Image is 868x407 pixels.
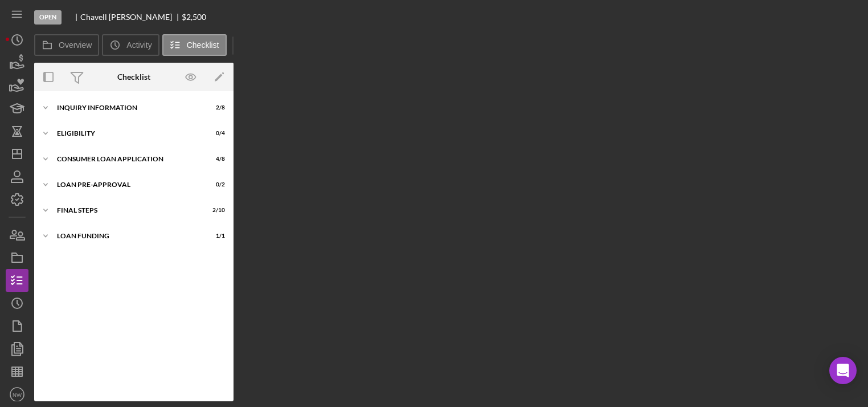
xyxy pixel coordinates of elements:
[34,10,62,25] div: Open
[187,40,219,50] label: Checklist
[126,40,152,50] label: Activity
[57,156,196,162] div: Consumer Loan Application
[204,233,225,239] div: 1 / 1
[59,40,92,50] label: Overview
[204,181,225,188] div: 0 / 2
[57,233,196,239] div: Loan Funding
[57,104,196,111] div: Inquiry Information
[102,34,159,56] button: Activity
[204,130,225,137] div: 0 / 4
[829,357,857,384] div: Open Intercom Messenger
[117,72,150,82] div: Checklist
[6,383,28,406] button: NW
[13,392,22,398] text: NW
[182,12,206,22] span: $2,500
[57,181,196,188] div: Loan Pre-Approval
[34,34,99,56] button: Overview
[162,34,227,56] button: Checklist
[57,130,196,137] div: Eligibility
[57,207,196,214] div: FINAL STEPS
[204,156,225,162] div: 4 / 8
[80,13,182,22] div: Chavell [PERSON_NAME]
[204,104,225,111] div: 2 / 8
[204,207,225,214] div: 2 / 10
